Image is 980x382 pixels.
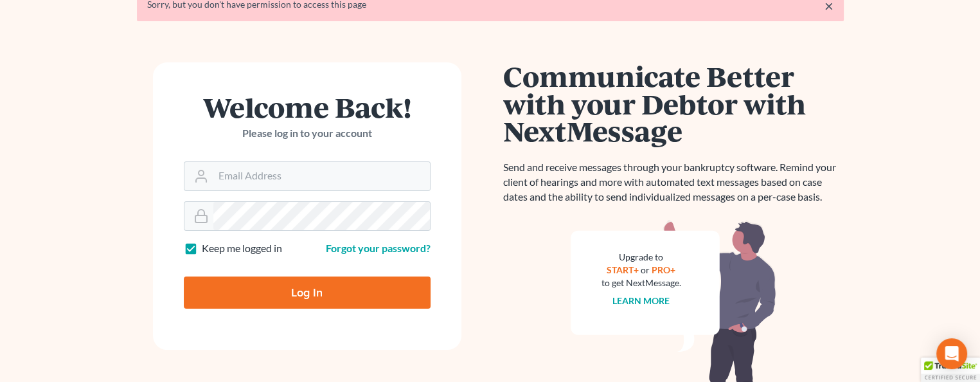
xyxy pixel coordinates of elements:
[184,126,431,141] p: Please log in to your account
[612,295,670,306] a: Learn more
[601,277,681,289] div: to get NextMessage.
[503,160,844,205] p: Send and receive messages through your bankruptcy software. Remind your client of hearings and mo...
[326,242,431,254] a: Forgot your password?
[641,264,650,275] span: or
[607,264,639,275] a: START+
[936,338,967,369] div: Open Intercom Messenger
[213,162,430,190] input: Email Address
[921,358,980,382] div: TrustedSite Certified
[184,277,431,309] input: Log In
[202,241,282,256] label: Keep me logged in
[184,93,431,121] h1: Welcome Back!
[503,62,844,145] h1: Communicate Better with your Debtor with NextMessage
[601,251,681,264] div: Upgrade to
[652,264,675,275] a: PRO+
